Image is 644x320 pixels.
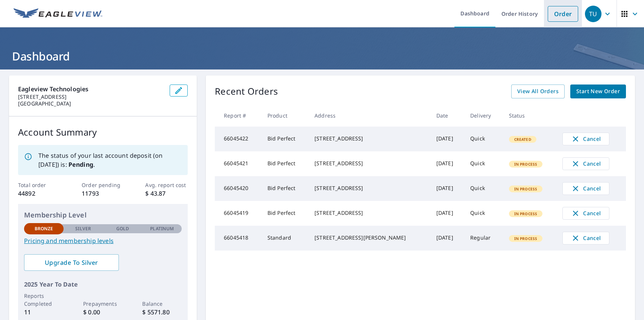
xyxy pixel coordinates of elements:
[585,6,601,22] div: TU
[116,225,129,232] p: Gold
[576,87,620,96] span: Start New Order
[82,181,124,189] p: Order pending
[24,280,182,289] p: 2025 Year To Date
[464,226,503,251] td: Regular
[24,254,119,271] a: Upgrade To Silver
[511,85,565,98] a: View All Orders
[14,8,102,20] img: EV Logo
[261,201,308,226] td: Bid Perfect
[18,189,61,198] p: 44892
[215,85,278,98] p: Recent Orders
[24,308,64,317] p: 11
[215,201,261,226] td: 66045419
[83,308,123,317] p: $ 0.00
[24,210,182,220] p: Membership Level
[430,104,464,127] th: Date
[261,151,308,176] td: Bid Perfect
[464,201,503,226] td: Quick
[308,104,430,127] th: Address
[145,181,188,189] p: Avg. report cost
[510,137,536,142] span: Created
[142,300,182,308] p: Balance
[215,176,261,201] td: 66045420
[82,189,124,198] p: 11793
[18,100,164,107] p: [GEOGRAPHIC_DATA]
[38,151,182,169] p: The status of your last account deposit (on [DATE]) is: .
[215,104,261,127] th: Report #
[510,186,542,192] span: In Process
[261,226,308,251] td: Standard
[562,157,609,170] button: Cancel
[261,104,308,127] th: Product
[24,236,182,245] a: Pricing and membership levels
[430,151,464,176] td: [DATE]
[464,151,503,176] td: Quick
[510,162,542,167] span: In Process
[510,211,542,216] span: In Process
[314,135,424,142] div: [STREET_ADDRESS]
[562,182,609,195] button: Cancel
[510,236,542,241] span: In Process
[430,176,464,201] td: [DATE]
[464,176,503,201] td: Quick
[30,258,113,267] span: Upgrade To Silver
[562,207,609,220] button: Cancel
[24,292,64,308] p: Reports Completed
[261,127,308,151] td: Bid Perfect
[570,184,601,193] span: Cancel
[9,48,635,64] h1: Dashboard
[83,300,123,308] p: Prepayments
[464,104,503,127] th: Delivery
[562,232,609,245] button: Cancel
[548,6,578,22] a: Order
[150,225,174,232] p: Platinum
[35,225,53,232] p: Bronze
[18,85,164,94] p: Eagleview Technologies
[503,104,557,127] th: Status
[430,226,464,251] td: [DATE]
[68,160,93,169] b: Pending
[314,234,424,242] div: [STREET_ADDRESS][PERSON_NAME]
[570,209,601,218] span: Cancel
[215,226,261,251] td: 66045418
[570,134,601,143] span: Cancel
[517,87,559,96] span: View All Orders
[430,127,464,151] td: [DATE]
[215,151,261,176] td: 66045421
[261,176,308,201] td: Bid Perfect
[570,85,626,98] a: Start New Order
[18,94,164,100] p: [STREET_ADDRESS]
[314,209,424,217] div: [STREET_ADDRESS]
[314,160,424,167] div: [STREET_ADDRESS]
[142,308,182,317] p: $ 5571.80
[562,133,609,145] button: Cancel
[570,159,601,168] span: Cancel
[430,201,464,226] td: [DATE]
[314,184,424,192] div: [STREET_ADDRESS]
[18,181,61,189] p: Total order
[18,125,188,139] p: Account Summary
[570,234,601,243] span: Cancel
[464,127,503,151] td: Quick
[75,225,91,232] p: Silver
[215,127,261,151] td: 66045422
[145,189,188,198] p: $ 43.87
